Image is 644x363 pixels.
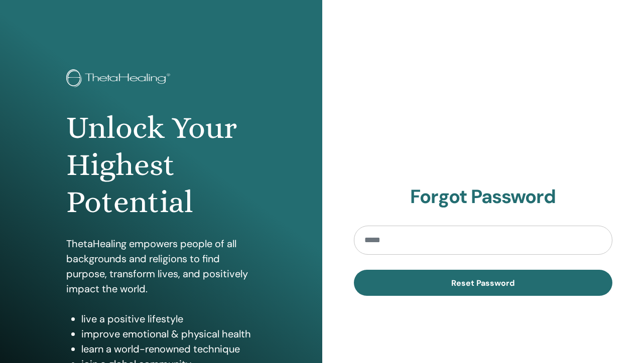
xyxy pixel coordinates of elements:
[451,278,514,288] span: Reset Password
[81,311,256,326] li: live a positive lifestyle
[66,109,256,221] h1: Unlock Your Highest Potential
[81,326,256,341] li: improve emotional & physical health
[81,341,256,356] li: learn a world-renowned technique
[66,236,256,296] p: ThetaHealing empowers people of all backgrounds and religions to find purpose, transform lives, a...
[354,270,613,296] button: Reset Password
[354,186,613,209] h2: Forgot Password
